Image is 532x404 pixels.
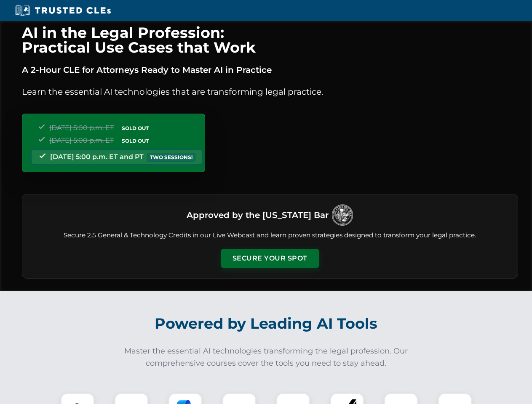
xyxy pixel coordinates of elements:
h3: Approved by the [US_STATE] Bar [187,207,329,223]
button: Secure Your Spot [221,249,319,268]
p: Secure 2.5 General & Technology Credits in our Live Webcast and learn proven strategies designed ... [32,231,508,240]
h1: AI in the Legal Profession: Practical Use Cases that Work [22,25,518,55]
p: Master the essential AI technologies transforming the legal profession. Our comprehensive courses... [119,345,414,369]
span: SOLD OUT [119,124,152,133]
img: Trusted CLEs [13,4,113,17]
span: [DATE] 5:00 p.m. ET [49,136,114,144]
h2: Powered by Leading AI Tools [33,309,500,338]
img: Logo [332,205,353,226]
p: A 2-Hour CLE for Attorneys Ready to Master AI in Practice [22,63,518,77]
span: SOLD OUT [119,136,152,145]
span: [DATE] 5:00 p.m. ET [49,124,114,132]
p: Learn the essential AI technologies that are transforming legal practice. [22,85,518,98]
